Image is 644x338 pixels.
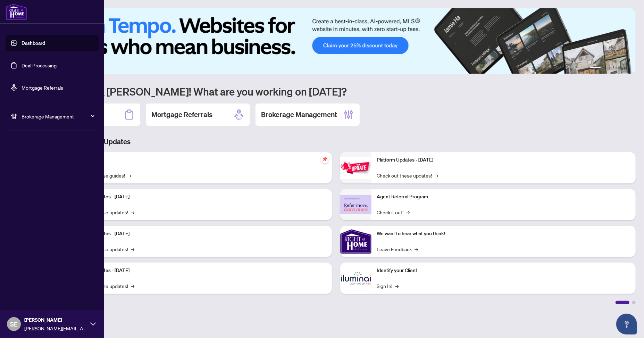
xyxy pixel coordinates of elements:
p: Self-Help [73,156,326,164]
button: 1 [590,67,601,69]
span: → [131,282,134,290]
p: Identify your Client [377,267,630,274]
img: Identify your Client [340,263,371,294]
img: Agent Referral Program [340,195,371,214]
img: Slide 0 [36,8,636,74]
img: We want to hear what you think! [340,226,371,257]
p: We want to hear what you think! [377,230,630,238]
a: Leave Feedback→ [377,245,418,253]
span: → [131,208,134,216]
span: → [131,245,134,253]
button: Open asap [616,314,637,335]
h1: Welcome back [PERSON_NAME]! What are you working on [DATE]? [36,85,636,98]
span: SE [10,319,18,329]
button: 3 [609,67,612,69]
p: Platform Updates - [DATE] [73,230,326,238]
span: Brokerage Management [22,113,94,120]
p: Platform Updates - [DATE] [377,156,630,164]
h2: Mortgage Referrals [151,110,212,119]
a: Mortgage Referrals [22,84,63,91]
span: → [407,208,410,216]
p: Platform Updates - [DATE] [73,193,326,201]
h3: Brokerage & Industry Updates [36,137,636,147]
a: Check out these updates!→ [377,172,438,179]
a: Dashboard [22,40,45,46]
button: 2 [604,67,607,69]
a: Sign In!→ [377,282,399,290]
span: → [415,245,418,253]
a: Check it out!→ [377,208,410,216]
span: → [128,172,131,179]
span: [PERSON_NAME] [24,316,87,324]
span: pushpin [321,155,329,163]
span: → [435,172,438,179]
span: [PERSON_NAME][EMAIL_ADDRESS][DOMAIN_NAME] [24,324,87,332]
button: 5 [620,67,623,69]
a: Deal Processing [22,62,57,68]
span: → [395,282,399,290]
h2: Brokerage Management [261,110,337,119]
button: 6 [626,67,629,69]
img: logo [6,3,27,20]
img: Platform Updates - June 23, 2025 [340,157,371,179]
p: Agent Referral Program [377,193,630,201]
p: Platform Updates - [DATE] [73,267,326,274]
button: 4 [615,67,618,69]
